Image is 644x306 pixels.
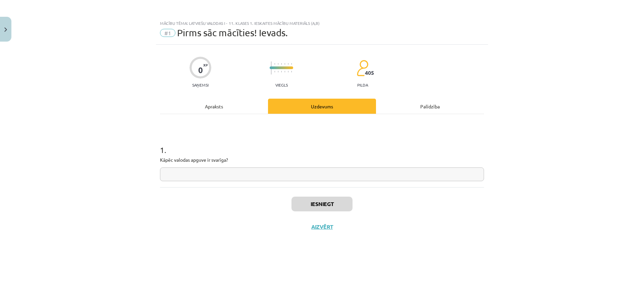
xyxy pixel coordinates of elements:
[160,29,175,37] span: #1
[288,63,288,65] img: icon-short-line-57e1e144782c952c97e751825c79c345078a6d821885a25fce030b3d8c18986b.svg
[198,65,203,75] div: 0
[291,63,292,65] img: icon-short-line-57e1e144782c952c97e751825c79c345078a6d821885a25fce030b3d8c18986b.svg
[177,27,288,38] span: Pirms sāc mācīties! Ievads.
[376,99,484,114] div: Palīdzība
[275,83,288,87] p: Viegls
[281,63,282,65] img: icon-short-line-57e1e144782c952c97e751825c79c345078a6d821885a25fce030b3d8c18986b.svg
[309,223,335,230] button: Aizvērt
[288,71,288,72] img: icon-short-line-57e1e144782c952c97e751825c79c345078a6d821885a25fce030b3d8c18986b.svg
[291,71,292,72] img: icon-short-line-57e1e144782c952c97e751825c79c345078a6d821885a25fce030b3d8c18986b.svg
[160,134,484,154] h1: 1 .
[271,61,272,74] img: icon-long-line-d9ea69661e0d244f92f715978eff75569469978d946b2353a9bb055b3ed8787d.svg
[190,83,211,87] p: Saņemsi
[160,99,268,114] div: Apraksts
[278,63,278,65] img: icon-short-line-57e1e144782c952c97e751825c79c345078a6d821885a25fce030b3d8c18986b.svg
[365,70,374,76] span: 405
[284,71,285,72] img: icon-short-line-57e1e144782c952c97e751825c79c345078a6d821885a25fce030b3d8c18986b.svg
[357,60,368,76] img: students-c634bb4e5e11cddfef0936a35e636f08e4e9abd3cc4e673bd6f9a4125e45ecb1.svg
[160,156,484,163] p: Kāpēc valodas apguve ir svarīga?
[203,63,208,67] span: XP
[4,28,7,32] img: icon-close-lesson-0947bae3869378f0d4975bcd49f059093ad1ed9edebbc8119c70593378902aed.svg
[160,21,484,25] div: Mācību tēma: Latviešu valodas i - 11. klases 1. ieskaites mācību materiāls (a,b)
[291,197,353,211] button: Iesniegt
[278,71,278,72] img: icon-short-line-57e1e144782c952c97e751825c79c345078a6d821885a25fce030b3d8c18986b.svg
[268,99,376,114] div: Uzdevums
[357,83,368,87] p: pilda
[284,63,285,65] img: icon-short-line-57e1e144782c952c97e751825c79c345078a6d821885a25fce030b3d8c18986b.svg
[274,63,275,65] img: icon-short-line-57e1e144782c952c97e751825c79c345078a6d821885a25fce030b3d8c18986b.svg
[281,71,282,72] img: icon-short-line-57e1e144782c952c97e751825c79c345078a6d821885a25fce030b3d8c18986b.svg
[274,71,275,72] img: icon-short-line-57e1e144782c952c97e751825c79c345078a6d821885a25fce030b3d8c18986b.svg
